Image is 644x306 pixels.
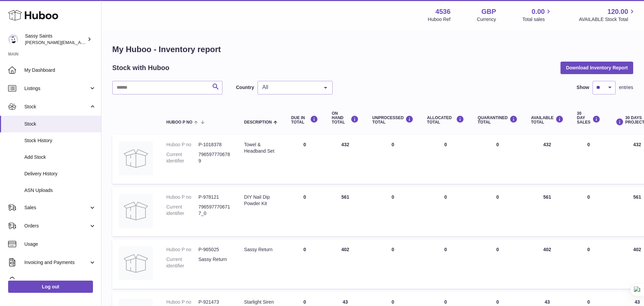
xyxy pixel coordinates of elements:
[166,256,198,269] dt: Current identifier
[8,34,18,44] img: ramey@sassysaints.com
[570,187,607,236] td: 0
[119,141,153,175] img: product image
[24,223,89,229] span: Orders
[24,187,96,194] span: ASN Uploads
[112,44,633,55] h1: My Huboo - Inventory report
[365,135,420,184] td: 0
[166,299,198,305] dt: Huboo P no
[24,259,89,266] span: Invoicing and Payments
[619,84,633,91] span: entries
[524,240,570,289] td: 402
[524,187,570,236] td: 561
[236,84,254,91] label: Country
[244,141,278,154] div: Towel & Headband Set
[284,135,325,184] td: 0
[24,204,89,211] span: Sales
[24,278,96,284] span: Cases
[496,194,499,200] span: 0
[365,240,420,289] td: 0
[24,67,96,73] span: My Dashboard
[198,246,231,253] dd: P-965025
[24,104,89,110] span: Stock
[166,120,192,125] span: Huboo P no
[570,135,607,184] td: 0
[477,16,496,23] div: Currency
[244,120,272,125] span: Description
[198,194,231,200] dd: P-978121
[496,142,499,147] span: 0
[198,204,231,217] dd: 7965977706717_0
[560,62,633,74] button: Download Inventory Report
[198,299,231,305] dd: P-921473
[112,63,169,72] h2: Stock with Huboo
[435,7,451,16] strong: 4536
[524,135,570,184] td: 432
[25,40,136,45] span: [PERSON_NAME][EMAIL_ADDRESS][DOMAIN_NAME]
[25,33,86,46] div: Sassy Saints
[579,7,636,23] a: 120.00 AVAILABLE Stock Total
[261,84,319,91] span: All
[577,84,589,91] label: Show
[579,16,636,23] span: AVAILABLE Stock Total
[291,115,318,125] div: DUE IN TOTAL
[325,240,365,289] td: 402
[522,7,552,23] a: 0.00 Total sales
[577,111,600,125] div: 30 DAY SALES
[166,204,198,217] dt: Current identifier
[420,187,471,236] td: 0
[496,247,499,252] span: 0
[522,16,552,23] span: Total sales
[496,299,499,305] span: 0
[365,187,420,236] td: 0
[166,194,198,200] dt: Huboo P no
[428,16,451,23] div: Huboo Ref
[332,111,359,125] div: ON HAND Total
[24,171,96,177] span: Delivery History
[325,187,365,236] td: 561
[284,187,325,236] td: 0
[24,137,96,144] span: Stock History
[119,246,153,280] img: product image
[24,154,96,160] span: Add Stock
[481,7,496,16] strong: GBP
[198,256,231,269] dd: Sassy Return
[244,246,278,253] div: Sassy Return
[284,240,325,289] td: 0
[531,115,564,125] div: AVAILABLE Total
[420,135,471,184] td: 0
[427,115,464,125] div: ALLOCATED Total
[198,151,231,164] dd: 7965977706789
[420,240,471,289] td: 0
[198,141,231,148] dd: P-1018378
[570,240,607,289] td: 0
[166,246,198,253] dt: Huboo P no
[119,194,153,228] img: product image
[607,7,628,16] span: 120.00
[24,121,96,127] span: Stock
[8,281,93,293] a: Log out
[532,7,545,16] span: 0.00
[478,115,518,125] div: QUARANTINED Total
[24,241,96,247] span: Usage
[166,141,198,148] dt: Huboo P no
[325,135,365,184] td: 432
[372,115,413,125] div: UNPROCESSED Total
[166,151,198,164] dt: Current identifier
[244,194,278,207] div: DIY Nail Dip Powder Kit
[24,85,89,92] span: Listings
